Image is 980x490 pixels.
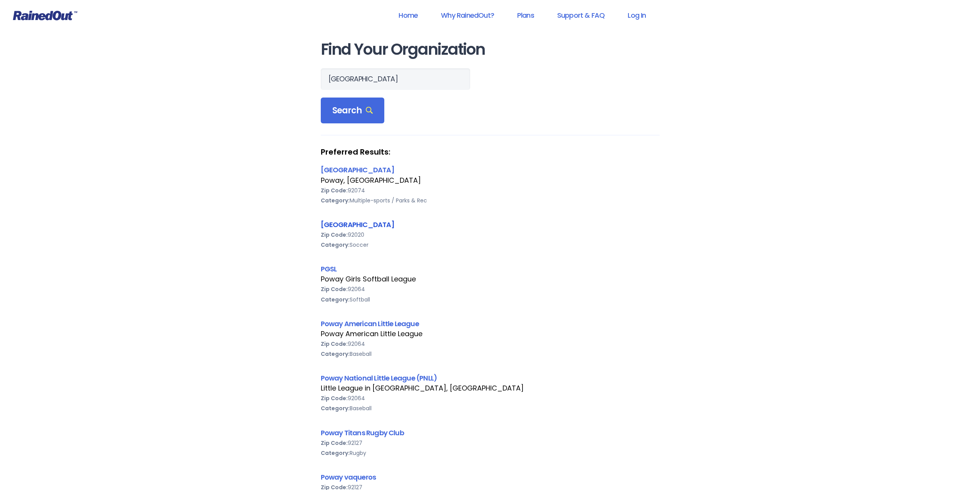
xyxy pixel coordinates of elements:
div: Search [321,98,385,124]
b: Zip Code: [321,394,348,402]
div: 92020 [321,230,660,240]
a: Home [389,7,428,24]
div: Poway National Little League (PNLL) [321,373,660,383]
b: Category: [321,197,350,204]
span: Search [332,105,373,116]
b: Zip Code: [321,285,348,293]
a: Poway American Little League [321,319,419,328]
b: Category: [321,449,350,457]
div: 92127 [321,438,660,448]
div: 92074 [321,185,660,195]
div: Poway, [GEOGRAPHIC_DATA] [321,175,660,185]
div: Poway American Little League [321,329,660,339]
b: Category: [321,404,350,412]
a: Poway vaqueros [321,472,376,482]
a: Support & FAQ [547,7,615,24]
div: 92064 [321,284,660,294]
h1: Find Your Organization [321,41,660,58]
div: Baseball [321,349,660,359]
b: Category: [321,296,350,303]
a: Why RainedOut? [431,7,504,24]
a: Plans [507,7,544,24]
div: Little League in [GEOGRAPHIC_DATA], [GEOGRAPHIC_DATA] [321,383,660,393]
div: 92064 [321,339,660,349]
b: Zip Code: [321,187,348,194]
a: [GEOGRAPHIC_DATA] [321,220,394,229]
b: Zip Code: [321,231,348,239]
div: 92064 [321,393,660,403]
b: Category: [321,241,350,249]
div: Multiple-sports / Parks & Rec [321,195,660,205]
div: Softball [321,295,660,305]
div: Poway Titans Rugby Club [321,428,660,438]
div: Rugby [321,448,660,458]
a: [GEOGRAPHIC_DATA] [321,165,394,175]
div: [GEOGRAPHIC_DATA] [321,219,660,230]
b: Category: [321,350,350,358]
div: Baseball [321,403,660,413]
div: Soccer [321,240,660,250]
strong: Preferred Results: [321,147,660,157]
div: Poway vaqueros [321,472,660,482]
a: PGSL [321,264,337,274]
div: PGSL [321,264,660,274]
b: Zip Code: [321,439,348,447]
div: [GEOGRAPHIC_DATA] [321,165,660,175]
div: Poway Girls Softball League [321,274,660,284]
a: Poway Titans Rugby Club [321,428,404,438]
a: Poway National Little League (PNLL) [321,373,437,383]
b: Zip Code: [321,340,348,348]
input: Search Orgs… [321,68,470,90]
div: Poway American Little League [321,318,660,329]
a: Log In [618,7,656,24]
